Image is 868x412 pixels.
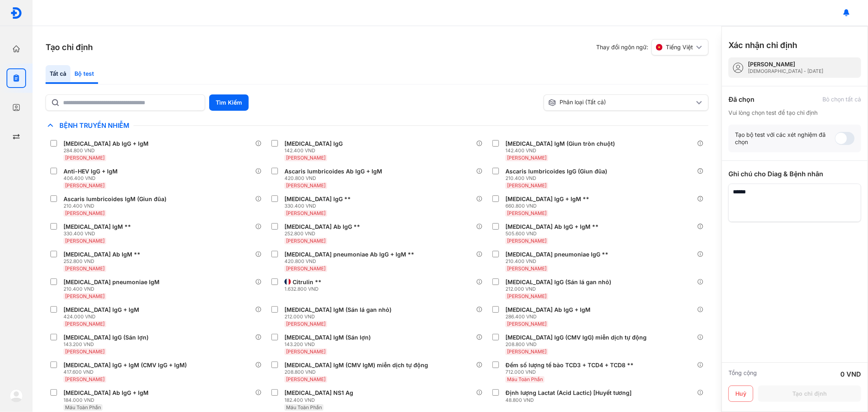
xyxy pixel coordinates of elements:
[293,278,321,286] div: Citrulin **
[548,99,694,107] div: Phân loại (Tất cả)
[505,258,612,265] div: 210.400 VND
[505,397,635,403] div: 48.800 VND
[728,109,861,116] div: Vui lòng chọn test để tạo chỉ định
[63,175,121,182] div: 406.400 VND
[505,341,650,348] div: 208.800 VND
[507,155,547,161] span: [PERSON_NAME]
[505,147,618,154] div: 142.400 VND
[286,404,322,410] span: Máu Toàn Phần
[70,65,98,84] div: Bộ test
[507,321,547,327] span: [PERSON_NAME]
[63,278,160,286] div: [MEDICAL_DATA] pneumoniae IgM
[63,203,170,209] div: 210.400 VND
[46,42,93,53] h3: Tạo chỉ định
[284,175,385,182] div: 420.800 VND
[46,65,70,84] div: Tất cả
[209,94,249,111] button: Tìm Kiếm
[505,389,632,397] div: Định lượng Lactat (Acid Lactic) [Huyết tương]
[505,223,599,230] div: [MEDICAL_DATA] Ab IgG + IgM **
[65,210,105,216] span: [PERSON_NAME]
[65,376,105,382] span: [PERSON_NAME]
[507,348,547,355] span: [PERSON_NAME]
[284,334,371,341] div: [MEDICAL_DATA] IgM (Sán lợn)
[63,389,149,397] div: [MEDICAL_DATA] Ab IgG + IgM
[286,210,326,216] span: [PERSON_NAME]
[505,175,610,182] div: 210.400 VND
[505,278,611,286] div: [MEDICAL_DATA] IgG (Sán lá gan nhỏ)
[507,293,547,299] span: [PERSON_NAME]
[507,238,547,244] span: [PERSON_NAME]
[63,140,149,147] div: [MEDICAL_DATA] Ab IgG + IgM
[10,7,22,19] img: logo
[284,251,414,258] div: [MEDICAL_DATA] pneumoniae Ab IgG + IgM **
[728,386,753,402] button: Huỷ
[284,230,363,237] div: 252.800 VND
[63,223,131,230] div: [MEDICAL_DATA] IgM **
[505,168,607,175] div: Ascaris lumbricoides IgG (Giun đũa)
[666,44,693,51] span: Tiếng Việt
[505,251,608,258] div: [MEDICAL_DATA] pneumoniae IgG **
[284,362,428,369] div: [MEDICAL_DATA] IgM (CMV IgM) miễn dịch tự động
[284,286,325,292] div: 1.632.800 VND
[284,397,356,403] div: 182.400 VND
[840,369,861,379] div: 0 VND
[284,306,391,313] div: [MEDICAL_DATA] IgM (Sán lá gan nhỏ)
[728,94,754,104] div: Đã chọn
[284,140,343,147] div: [MEDICAL_DATA] IgG
[63,397,152,403] div: 184.000 VND
[507,265,547,272] span: [PERSON_NAME]
[505,334,647,341] div: [MEDICAL_DATA] IgG (CMV IgG) miễn dịch tự động
[63,334,149,341] div: [MEDICAL_DATA] IgG (Sán lợn)
[505,362,634,369] div: Đếm số lượng tế bào TCD3 + TCD4 + TCD8 **
[507,182,547,188] span: [PERSON_NAME]
[596,39,708,55] div: Thay đổi ngôn ngữ:
[65,321,105,327] span: [PERSON_NAME]
[286,182,326,188] span: [PERSON_NAME]
[63,341,152,348] div: 143.200 VND
[505,369,637,375] div: 712.000 VND
[507,210,547,216] span: [PERSON_NAME]
[284,147,346,154] div: 142.400 VND
[748,68,823,75] div: [DEMOGRAPHIC_DATA] - [DATE]
[728,39,797,51] h3: Xác nhận chỉ định
[63,286,163,292] div: 210.400 VND
[284,341,374,348] div: 143.200 VND
[286,348,326,355] span: [PERSON_NAME]
[63,251,140,258] div: [MEDICAL_DATA] Ab IgM **
[505,313,594,320] div: 286.400 VND
[284,203,354,209] div: 330.400 VND
[286,265,326,272] span: [PERSON_NAME]
[63,147,152,154] div: 284.800 VND
[63,195,166,203] div: Ascaris lumbricoides IgM (Giun đũa)
[65,348,105,355] span: [PERSON_NAME]
[65,238,105,244] span: [PERSON_NAME]
[284,195,351,203] div: [MEDICAL_DATA] IgG **
[505,286,614,292] div: 212.000 VND
[284,223,360,230] div: [MEDICAL_DATA] Ab IgG **
[505,195,589,203] div: [MEDICAL_DATA] IgG + IgM **
[822,96,861,103] div: Bỏ chọn tất cả
[505,230,602,237] div: 505.600 VND
[284,168,382,175] div: Ascaris lumbricoides Ab IgG + IgM
[65,265,105,272] span: [PERSON_NAME]
[63,258,144,265] div: 252.800 VND
[65,182,105,188] span: [PERSON_NAME]
[505,306,590,313] div: [MEDICAL_DATA] Ab IgG + IgM
[63,306,139,313] div: [MEDICAL_DATA] IgG + IgM
[286,238,326,244] span: [PERSON_NAME]
[728,169,861,179] div: Ghi chú cho Diag & Bệnh nhân
[10,389,23,402] img: logo
[284,369,431,375] div: 208.800 VND
[505,203,593,209] div: 660.800 VND
[63,362,187,369] div: [MEDICAL_DATA] IgG + IgM (CMV IgG + IgM)
[63,230,134,237] div: 330.400 VND
[505,140,615,147] div: [MEDICAL_DATA] IgM (Giun tròn chuột)
[728,369,757,379] div: Tổng cộng
[63,369,190,375] div: 417.600 VND
[65,293,105,299] span: [PERSON_NAME]
[286,321,326,327] span: [PERSON_NAME]
[507,376,543,382] span: Máu Toàn Phần
[65,155,105,161] span: [PERSON_NAME]
[65,404,101,410] span: Máu Toàn Phần
[63,313,142,320] div: 424.000 VND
